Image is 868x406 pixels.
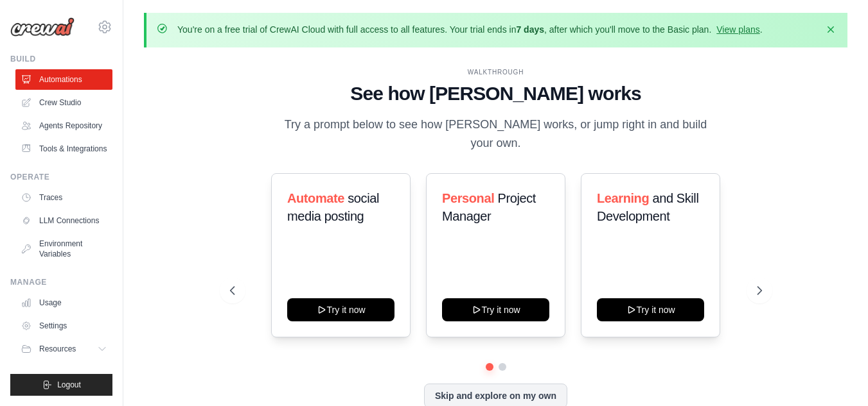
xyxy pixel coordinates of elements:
a: Crew Studio [15,92,112,113]
a: LLM Connections [15,210,112,231]
span: social media posting [287,191,379,223]
span: Learning [597,191,649,205]
strong: 7 days [516,24,544,35]
span: Project Manager [442,191,536,223]
div: Build [10,54,112,64]
div: WALKTHROUGH [230,67,762,77]
h1: See how [PERSON_NAME] works [230,82,762,105]
span: Personal [442,191,494,205]
span: Automate [287,191,344,205]
button: Try it now [442,298,549,321]
a: Settings [15,316,112,336]
div: Operate [10,172,112,182]
a: View plans [716,24,759,35]
p: You're on a free trial of CrewAI Cloud with full access to all features. Your trial ends in , aft... [177,23,763,36]
a: Automations [15,69,112,90]
img: Logo [10,17,75,37]
button: Try it now [597,298,704,321]
button: Try it now [287,298,394,321]
a: Agents Repository [15,115,112,136]
span: Logout [57,380,81,390]
a: Environment Variables [15,233,112,264]
a: Tools & Integrations [15,139,112,159]
div: Manage [10,277,112,287]
button: Resources [15,339,112,359]
button: Logout [10,374,112,396]
p: Try a prompt below to see how [PERSON_NAME] works, or jump right in and build your own. [280,115,712,153]
a: Traces [15,187,112,208]
span: Resources [39,344,76,354]
a: Usage [15,292,112,313]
